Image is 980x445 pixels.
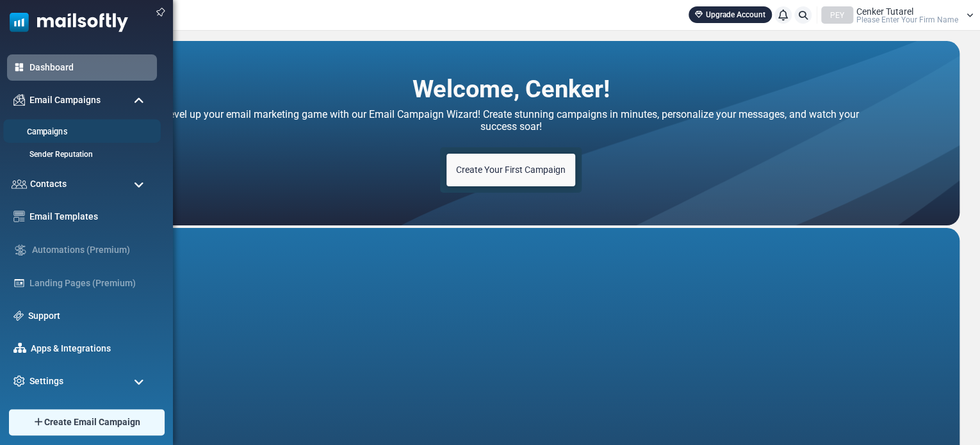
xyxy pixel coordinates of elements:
[29,61,151,74] a: Dashboard
[821,6,974,24] a: PEY Cenker Tutarel Please Enter Your Firm Name
[856,16,958,24] span: Please Enter Your Firm Name
[689,6,772,23] a: Upgrade Account
[13,61,25,73] img: dashboard-icon-active.svg
[62,105,960,136] h4: Level up your email marketing game with our Email Campaign Wizard! Create stunning campaigns in m...
[13,311,24,321] img: support-icon.svg
[31,342,151,355] a: Apps & Integrations
[856,7,913,16] span: Cenker Tutarel
[3,126,157,138] a: Campaigns
[821,6,853,24] div: PEY
[412,74,610,95] h2: Welcome, Cenker!
[13,211,25,222] img: email-templates-icon.svg
[29,375,63,388] span: Settings
[28,309,151,323] a: Support
[13,243,28,257] img: workflow.svg
[30,177,67,191] span: Contacts
[7,149,154,160] a: Sender Reputation
[13,94,25,106] img: campaigns-icon.png
[12,179,27,188] img: contacts-icon.svg
[13,277,25,289] img: landing_pages.svg
[29,93,101,107] span: Email Campaigns
[456,165,566,175] span: Create Your First Campaign
[44,416,140,429] span: Create Email Campaign
[29,210,151,223] a: Email Templates
[13,375,25,387] img: settings-icon.svg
